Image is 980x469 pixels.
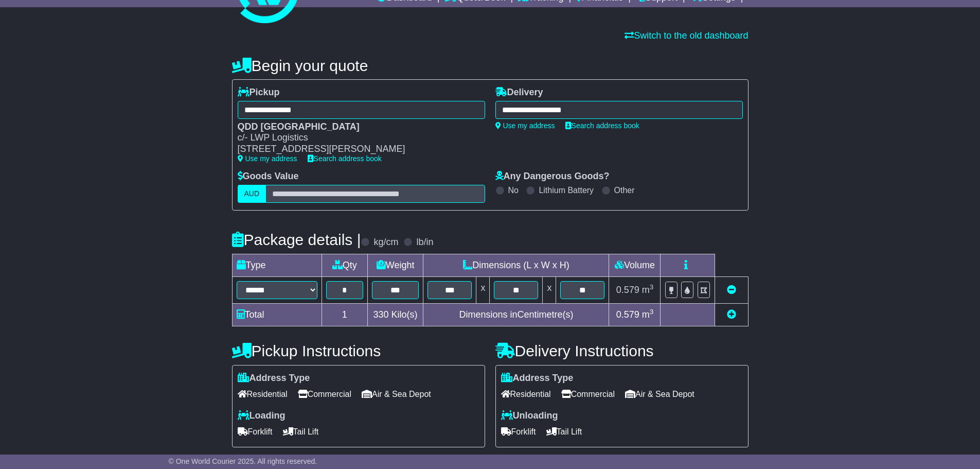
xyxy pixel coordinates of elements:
span: Forklift [501,424,536,440]
a: Add new item [727,309,736,320]
span: m [642,309,654,320]
label: Other [614,185,635,195]
a: Search address book [565,121,639,130]
span: Residential [501,386,551,402]
td: Volume [609,254,661,276]
td: Kilo(s) [367,303,423,326]
label: No [508,185,519,195]
span: © One World Courier 2025. All rights reserved. [169,457,317,465]
td: Type [232,254,322,276]
span: Forklift [238,424,273,440]
div: [STREET_ADDRESS][PERSON_NAME] [238,144,475,155]
span: Tail Lift [546,424,582,440]
div: QDD [GEOGRAPHIC_DATA] [238,121,475,133]
a: Use my address [495,121,555,130]
span: Air & Sea Depot [362,386,431,402]
div: c/- LWP Logistics [238,132,475,144]
span: 0.579 [616,285,639,295]
sup: 3 [650,283,654,291]
sup: 3 [650,308,654,316]
a: Remove this item [727,285,736,295]
td: Qty [322,254,367,276]
label: Any Dangerous Goods? [495,171,610,182]
span: Residential [238,386,288,402]
h4: Delivery Instructions [495,342,749,359]
td: 1 [322,303,367,326]
h4: Begin your quote [232,57,749,74]
td: x [476,276,490,303]
span: 330 [373,309,389,320]
td: Weight [367,254,423,276]
a: Use my address [238,154,297,163]
h4: Pickup Instructions [232,342,485,359]
label: Lithium Battery [539,185,594,195]
label: Delivery [495,87,543,98]
h4: Package details | [232,231,361,248]
td: Dimensions (L x W x H) [423,254,609,276]
label: AUD [238,185,266,203]
span: Commercial [298,386,351,402]
a: Switch to the old dashboard [625,30,748,41]
span: Tail Lift [283,424,319,440]
td: Total [232,303,322,326]
label: Address Type [238,373,310,384]
td: x [543,276,556,303]
a: Search address book [308,154,382,163]
span: 0.579 [616,309,639,320]
span: Air & Sea Depot [625,386,694,402]
label: lb/in [416,237,433,248]
label: Pickup [238,87,280,98]
label: Address Type [501,373,574,384]
label: Unloading [501,410,558,422]
label: Goods Value [238,171,299,182]
td: Dimensions in Centimetre(s) [423,303,609,326]
label: kg/cm [373,237,398,248]
span: Commercial [561,386,615,402]
span: m [642,285,654,295]
label: Loading [238,410,286,422]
